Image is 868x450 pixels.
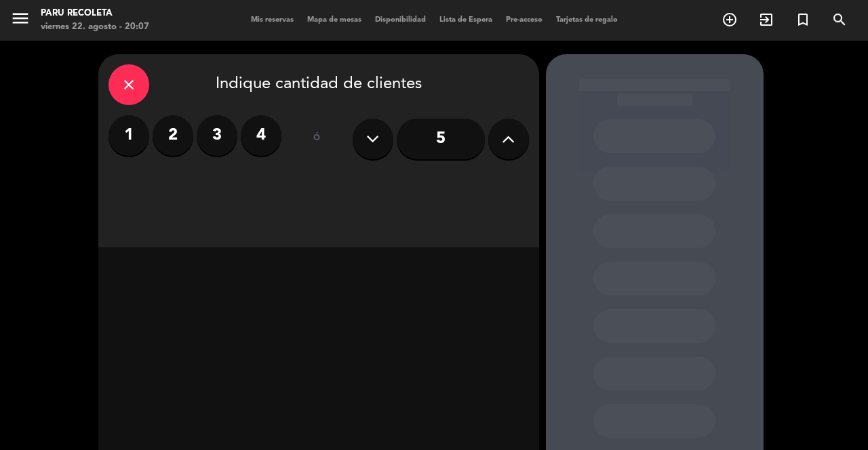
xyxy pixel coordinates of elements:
label: 2 [153,115,193,156]
i: add_circle_outline [722,12,738,28]
div: ó [295,115,339,163]
div: viernes 22. agosto - 20:07 [41,20,149,34]
i: menu [10,8,31,28]
button: menu [10,8,31,33]
span: Tarjetas de regalo [549,16,625,24]
i: search [831,12,848,28]
span: Pre-acceso [499,16,549,24]
i: turned_in_not [795,12,811,28]
i: close [121,77,137,93]
i: exit_to_app [758,12,774,28]
span: Mapa de mesas [300,16,368,24]
label: 3 [197,115,237,156]
span: Lista de Espera [433,16,499,24]
div: Indique cantidad de clientes [108,64,529,105]
label: 4 [241,115,281,156]
label: 1 [108,115,149,156]
span: Disponibilidad [368,16,433,24]
div: Paru Recoleta [41,7,149,20]
span: Mis reservas [244,16,300,24]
